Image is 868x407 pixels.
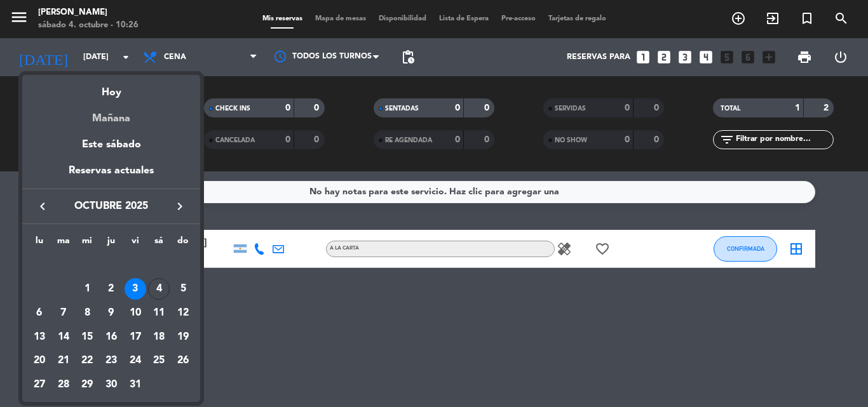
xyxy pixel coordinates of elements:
[27,349,51,373] td: 20 de octubre de 2025
[76,350,98,372] div: 22
[53,326,74,348] div: 14
[123,234,147,253] th: viernes
[22,163,200,189] div: Reservas actuales
[51,301,76,325] td: 7 de octubre de 2025
[148,326,170,348] div: 18
[147,325,172,349] td: 18 de octubre de 2025
[27,253,195,277] td: OCT.
[22,101,200,127] div: Mañana
[75,301,99,325] td: 8 de octubre de 2025
[22,127,200,163] div: Este sábado
[75,349,99,373] td: 22 de octubre de 2025
[171,234,195,253] th: domingo
[172,199,187,214] i: keyboard_arrow_right
[76,326,98,348] div: 15
[99,325,123,349] td: 16 de octubre de 2025
[125,350,146,372] div: 24
[123,325,147,349] td: 17 de octubre de 2025
[123,301,147,325] td: 10 de octubre de 2025
[172,350,194,372] div: 26
[27,234,51,253] th: lunes
[99,234,123,253] th: jueves
[75,325,99,349] td: 15 de octubre de 2025
[100,326,122,348] div: 16
[22,75,200,101] div: Hoy
[171,277,195,302] td: 5 de octubre de 2025
[51,234,76,253] th: martes
[99,373,123,397] td: 30 de octubre de 2025
[123,373,147,397] td: 31 de octubre de 2025
[125,278,146,300] div: 3
[51,373,76,397] td: 28 de octubre de 2025
[75,234,99,253] th: miércoles
[148,302,170,324] div: 11
[31,198,54,215] button: keyboard_arrow_left
[99,277,123,302] td: 2 de octubre de 2025
[171,301,195,325] td: 12 de octubre de 2025
[54,198,168,215] span: octubre 2025
[125,374,146,396] div: 31
[171,349,195,373] td: 26 de octubre de 2025
[147,277,172,302] td: 4 de octubre de 2025
[168,198,191,215] button: keyboard_arrow_right
[99,301,123,325] td: 9 de octubre de 2025
[123,349,147,373] td: 24 de octubre de 2025
[125,326,146,348] div: 17
[76,374,98,396] div: 29
[27,301,51,325] td: 6 de octubre de 2025
[27,325,51,349] td: 13 de octubre de 2025
[76,302,98,324] div: 8
[100,374,122,396] div: 30
[76,278,98,300] div: 1
[123,277,147,302] td: 3 de octubre de 2025
[100,278,122,300] div: 2
[29,326,50,348] div: 13
[147,349,172,373] td: 25 de octubre de 2025
[125,302,146,324] div: 10
[53,350,74,372] div: 21
[148,350,170,372] div: 25
[35,199,50,214] i: keyboard_arrow_left
[172,278,194,300] div: 5
[51,325,76,349] td: 14 de octubre de 2025
[53,374,74,396] div: 28
[51,349,76,373] td: 21 de octubre de 2025
[53,302,74,324] div: 7
[171,325,195,349] td: 19 de octubre de 2025
[172,302,194,324] div: 12
[27,373,51,397] td: 27 de octubre de 2025
[172,326,194,348] div: 19
[99,349,123,373] td: 23 de octubre de 2025
[29,302,50,324] div: 6
[29,350,50,372] div: 20
[148,278,170,300] div: 4
[29,374,50,396] div: 27
[100,302,122,324] div: 9
[147,301,172,325] td: 11 de octubre de 2025
[75,277,99,302] td: 1 de octubre de 2025
[100,350,122,372] div: 23
[147,234,172,253] th: sábado
[75,373,99,397] td: 29 de octubre de 2025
